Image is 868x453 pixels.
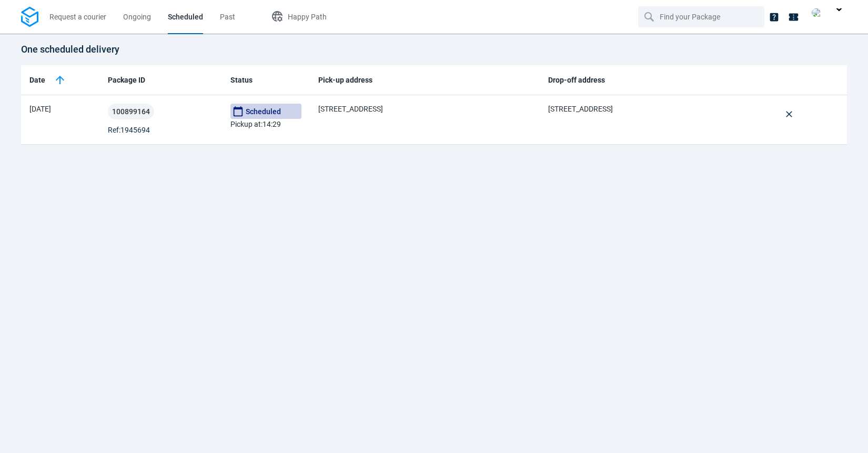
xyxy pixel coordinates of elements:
span: Scheduled [168,13,203,21]
span: Ongoing [123,13,151,21]
span: Date [29,75,45,86]
img: Logo [21,7,38,27]
span: Past [220,13,235,21]
button: 100899164 [108,104,154,119]
span: One scheduled delivery [21,44,119,55]
span: Scheduled [230,104,301,119]
span: Happy Path [288,13,327,21]
span: Drop-off address [548,75,605,86]
span: Ref: 1945694 [108,125,150,135]
input: Find your Package [660,7,745,27]
img: Client [812,8,830,17]
span: Pick-up address [318,75,372,86]
span: Package ID [108,75,145,86]
span: Request a courier [49,13,106,21]
span: [STREET_ADDRESS] [318,105,383,113]
span: 14:29 [263,120,281,128]
span: [STREET_ADDRESS] [548,105,613,113]
span: [DATE] [29,105,51,113]
th: Toggle SortBy [21,65,99,95]
p: Pickup at : [230,104,301,130]
img: sorting [54,74,66,86]
span: 100899164 [112,108,150,115]
span: Status [230,75,253,86]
